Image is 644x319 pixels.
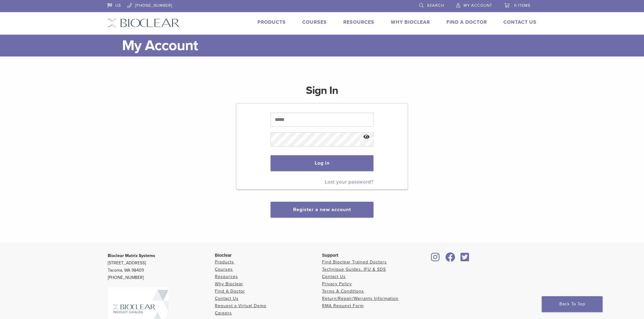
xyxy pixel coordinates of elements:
a: Contact Us [322,274,346,279]
a: Courses [302,19,327,25]
a: Bioclear [429,256,442,262]
a: Contact Us [503,19,537,25]
a: Products [257,19,286,25]
p: [STREET_ADDRESS] Tacoma, WA 98409 [PHONE_NUMBER] [108,252,215,281]
a: Find A Doctor [446,19,487,25]
a: Technique Guides, IFU & SDS [322,267,386,272]
a: RMA Request Form [322,303,364,308]
a: Why Bioclear [215,281,243,286]
button: Show password [360,129,373,145]
a: Terms & Conditions [322,289,364,294]
span: Search [427,3,444,8]
a: Lost your password? [325,179,373,185]
span: My Account [464,3,492,8]
a: Register a new account [293,207,351,213]
a: Careers [215,310,232,316]
h1: Sign In [306,83,338,103]
img: Bioclear [107,19,180,27]
a: Bioclear [458,256,471,262]
a: Resources [343,19,374,25]
a: Privacy Policy [322,281,352,286]
a: Contact Us [215,296,239,301]
a: Courses [215,267,233,272]
a: Find Bioclear Trained Doctors [322,259,387,265]
a: Back To Top [542,296,603,312]
a: Request a Virtual Demo [215,303,266,308]
a: Find A Doctor [215,289,245,294]
strong: Bioclear Matrix Systems [108,253,155,258]
button: Register a new account [271,202,373,218]
button: Log in [271,155,373,171]
span: Bioclear [215,253,232,258]
span: 0 items [514,3,530,8]
a: Why Bioclear [391,19,430,25]
a: Return/Repair/Warranty Information [322,296,398,301]
a: Resources [215,274,238,279]
span: Support [322,253,338,258]
a: Products [215,259,234,265]
a: Bioclear [443,256,457,262]
h1: My Account [122,35,537,57]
